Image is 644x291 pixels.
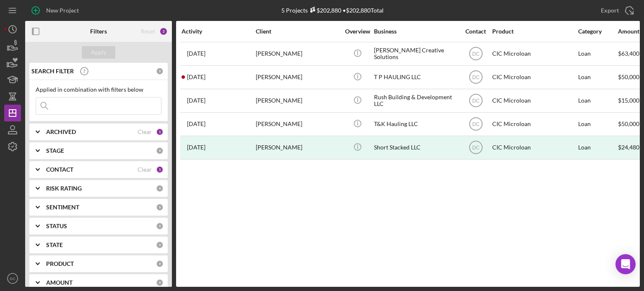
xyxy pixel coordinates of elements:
[472,51,480,57] text: DC
[374,66,458,88] div: T P HAULING LLC
[4,270,21,287] button: DC
[156,241,164,249] div: 0
[374,28,458,35] div: Business
[156,166,164,173] div: 1
[256,136,340,159] div: [PERSON_NAME]
[374,43,458,65] div: [PERSON_NAME] Creative Solutions
[578,136,617,159] div: Loan
[31,68,74,75] b: SEARCH FILTER
[187,97,205,104] time: 2025-10-07 14:33
[187,74,205,80] time: 2025-10-08 17:31
[460,28,491,35] div: Contact
[46,260,74,267] b: PRODUCT
[82,46,115,59] button: Apply
[256,113,340,135] div: [PERSON_NAME]
[141,28,155,35] div: Reset
[492,136,576,159] div: CIC Microloan
[156,260,164,268] div: 0
[578,43,617,65] div: Loan
[36,86,161,93] div: Applied in combination with filters below
[472,121,480,127] text: DC
[578,66,617,88] div: Loan
[46,185,82,192] b: RISK RATING
[187,50,205,57] time: 2025-10-09 20:48
[156,203,164,211] div: 0
[156,279,164,286] div: 0
[618,120,639,127] span: $50,000
[156,185,164,192] div: 0
[156,67,164,75] div: 0
[374,136,458,159] div: Short Stacked LLC
[256,43,340,65] div: [PERSON_NAME]
[492,90,576,112] div: CIC Microloan
[492,66,576,88] div: CIC Microloan
[156,128,164,136] div: 1
[46,147,64,154] b: STAGE
[601,2,619,19] div: Export
[492,43,576,65] div: CIC Microloan
[138,129,152,135] div: Clear
[578,28,617,35] div: Category
[256,28,340,35] div: Client
[182,28,255,35] div: Activity
[138,166,152,173] div: Clear
[46,279,73,286] b: AMOUNT
[256,90,340,112] div: [PERSON_NAME]
[342,28,373,35] div: Overview
[592,2,640,19] button: Export
[615,254,636,274] div: Open Intercom Messenger
[374,113,458,135] div: T&K Hauling LLC
[492,28,576,35] div: Product
[46,2,79,19] div: New Project
[578,90,617,112] div: Loan
[90,28,107,35] b: Filters
[25,2,87,19] button: New Project
[156,147,164,155] div: 0
[308,7,341,14] div: $202,880
[374,90,458,112] div: Rush Building & Development LLC
[91,46,106,59] div: Apply
[46,223,67,229] b: STATUS
[472,75,480,80] text: DC
[156,222,164,230] div: 0
[46,129,76,135] b: ARCHIVED
[256,66,340,88] div: [PERSON_NAME]
[618,73,639,80] span: $50,000
[10,276,16,281] text: DC
[281,7,384,14] div: 5 Projects • $202,880 Total
[187,144,205,151] time: 2025-08-18 19:30
[578,113,617,135] div: Loan
[492,113,576,135] div: CIC Microloan
[187,121,205,127] time: 2025-09-24 22:58
[472,98,480,104] text: DC
[472,145,480,151] text: DC
[618,97,639,104] span: $15,000
[46,242,63,248] b: STATE
[46,204,79,211] b: SENTIMENT
[159,27,168,36] div: 2
[46,166,73,173] b: CONTACT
